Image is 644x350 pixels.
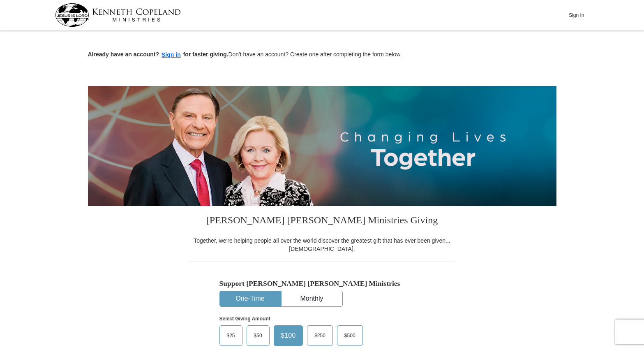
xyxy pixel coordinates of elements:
button: Monthly [282,291,342,306]
img: kcm-header-logo.svg [55,3,181,27]
h3: [PERSON_NAME] [PERSON_NAME] Ministries Giving [189,206,456,236]
strong: Already have an account? for faster giving. [88,51,229,58]
h5: Support [PERSON_NAME] [PERSON_NAME] Ministries [219,279,425,288]
span: $50 [250,329,266,342]
button: Sign in [159,50,183,60]
span: $250 [310,329,330,342]
button: One-Time [220,291,281,306]
span: $25 [223,329,239,342]
strong: Select Giving Amount [219,316,270,322]
span: $500 [340,329,360,342]
span: $100 [277,329,300,342]
p: Don't have an account? Create one after completing the form below. [88,50,556,60]
div: Together, we're helping people all over the world discover the greatest gift that has ever been g... [189,236,456,253]
button: Sign In [564,9,589,21]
